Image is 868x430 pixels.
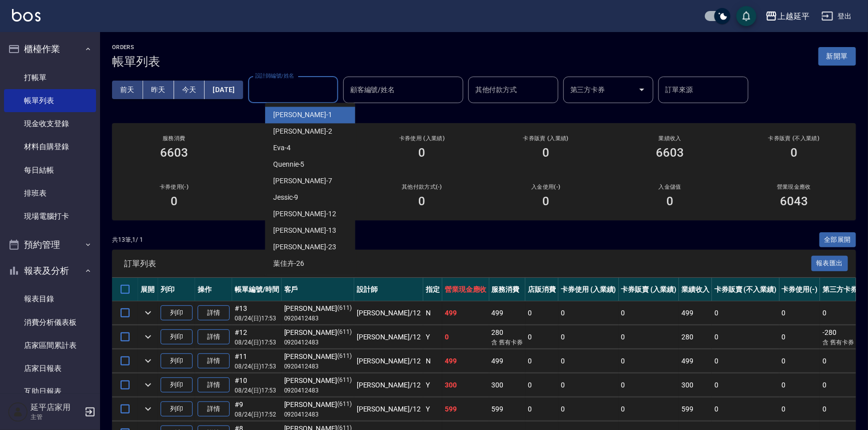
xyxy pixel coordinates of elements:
h3: 0 [171,194,178,208]
td: #9 [232,397,282,421]
td: #10 [232,373,282,397]
a: 詳情 [198,353,230,369]
td: 300 [679,373,712,397]
td: N [423,301,442,325]
p: 0920412483 [284,386,352,395]
td: 0 [558,325,619,349]
td: [PERSON_NAME] /12 [354,397,423,421]
a: 詳情 [198,401,230,417]
span: [PERSON_NAME] -2 [273,126,332,137]
div: [PERSON_NAME] [284,399,352,410]
span: Quennie -5 [273,159,305,170]
a: 報表匯出 [811,258,848,268]
h3: 6043 [780,194,808,208]
button: expand row [141,305,156,320]
td: 0 [820,397,868,421]
button: 昨天 [143,81,174,99]
a: 詳情 [198,305,230,321]
button: 報表及分析 [4,258,96,284]
button: 新開單 [818,47,856,66]
div: [PERSON_NAME] [284,375,352,386]
a: 現場電腦打卡 [4,205,96,228]
td: 0 [779,349,820,373]
th: 業績收入 [679,278,712,301]
td: 499 [489,301,526,325]
td: 499 [442,301,489,325]
span: [PERSON_NAME] -13 [273,225,336,236]
p: (611) [337,303,352,314]
td: 0 [619,325,679,349]
button: 今天 [174,81,205,99]
td: [PERSON_NAME] /12 [354,301,423,325]
button: 列印 [161,305,193,321]
h3: 0 [419,194,426,208]
p: 08/24 (日) 17:53 [235,386,279,395]
h2: 營業現金應收 [744,184,844,190]
td: 0 [558,373,619,397]
button: 報表匯出 [811,256,848,271]
th: 設計師 [354,278,423,301]
td: 0 [712,301,779,325]
button: expand row [141,401,156,416]
td: #12 [232,325,282,349]
button: 全部展開 [819,232,856,248]
h2: 業績收入 [620,135,720,142]
td: 0 [525,349,558,373]
p: (611) [337,327,352,338]
td: #11 [232,349,282,373]
td: Y [423,397,442,421]
p: 含 舊有卡券 [822,338,865,347]
th: 營業現金應收 [442,278,489,301]
td: 0 [779,397,820,421]
td: 280 [679,325,712,349]
th: 服務消費 [489,278,526,301]
td: 0 [712,349,779,373]
th: 操作 [195,278,232,301]
a: 排班表 [4,182,96,205]
td: [PERSON_NAME] /12 [354,373,423,397]
th: 卡券使用 (入業績) [558,278,619,301]
td: 499 [679,349,712,373]
h3: 帳單列表 [112,55,160,69]
td: 0 [712,397,779,421]
td: 0 [619,373,679,397]
button: 預約管理 [4,232,96,258]
td: 300 [442,373,489,397]
a: 材料自購登錄 [4,135,96,158]
span: 訂單列表 [124,259,811,269]
button: 列印 [161,353,193,369]
button: 列印 [161,329,193,345]
p: (611) [337,375,352,386]
td: 280 [489,325,526,349]
th: 帳單編號/時間 [232,278,282,301]
h3: 0 [419,146,426,160]
p: 含 舊有卡券 [492,338,523,347]
p: 主管 [31,412,82,421]
th: 卡券販賣 (入業績) [619,278,679,301]
td: 0 [820,373,868,397]
h2: ORDERS [112,44,160,51]
td: 0 [619,301,679,325]
td: 0 [558,301,619,325]
td: 0 [558,397,619,421]
p: 0920412483 [284,362,352,371]
a: 新開單 [818,51,856,61]
button: [DATE] [205,81,243,99]
a: 打帳單 [4,66,96,89]
h2: 入金使用(-) [496,184,596,190]
h2: 卡券使用(-) [124,184,224,190]
h5: 延平店家用 [31,402,82,412]
p: 08/24 (日) 17:52 [235,410,279,419]
a: 店家日報表 [4,357,96,380]
td: 599 [442,397,489,421]
button: 登出 [817,7,856,26]
div: [PERSON_NAME] [284,351,352,362]
h2: 店販消費 [248,135,348,142]
td: 0 [619,349,679,373]
h3: 0 [542,194,549,208]
a: 店家區間累計表 [4,334,96,357]
span: Eva -4 [273,143,291,153]
h3: 0 [542,146,549,160]
button: save [736,6,756,26]
p: (611) [337,399,352,410]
